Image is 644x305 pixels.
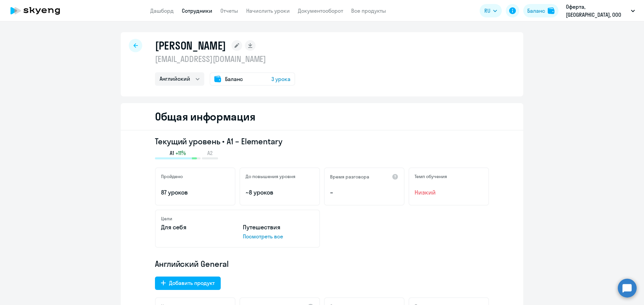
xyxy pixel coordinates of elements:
p: – [330,188,398,197]
p: Для себя [161,223,232,232]
span: 3 урока [271,75,290,83]
div: Добавить продукт [169,279,215,287]
a: Сотрудники [182,7,212,14]
button: Оферта, [GEOGRAPHIC_DATA], ООО [562,3,638,19]
span: A1 [170,149,174,157]
h1: [PERSON_NAME] [155,39,226,52]
div: Баланс [527,7,545,15]
h5: Пройдено [161,173,183,179]
a: Начислить уроки [246,7,290,14]
button: Добавить продукт [155,277,221,290]
span: A2 [207,149,213,157]
span: +11% [175,149,186,157]
a: Отчеты [220,7,238,14]
a: Все продукты [351,7,386,14]
span: RU [484,7,490,15]
p: [EMAIL_ADDRESS][DOMAIN_NAME] [155,54,295,64]
h5: Время разговора [330,174,369,180]
p: ~8 уроков [246,188,314,197]
h2: Общая информация [155,110,255,123]
p: Путешествия [243,223,314,232]
p: 87 уроков [161,188,229,197]
p: Оферта, [GEOGRAPHIC_DATA], ООО [566,3,628,19]
p: Посмотреть все [243,232,314,240]
h5: До повышения уровня [246,173,296,179]
h3: Текущий уровень • A1 – Elementary [155,136,489,147]
button: Балансbalance [523,4,558,17]
a: Дашборд [150,7,174,14]
span: Баланс [225,75,243,83]
a: Документооборот [298,7,343,14]
h5: Темп обучения [415,173,447,179]
span: Английский General [155,258,229,269]
button: RU [480,4,502,17]
span: Низкий [415,188,483,197]
h5: Цели [161,216,172,222]
img: balance [548,7,554,14]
